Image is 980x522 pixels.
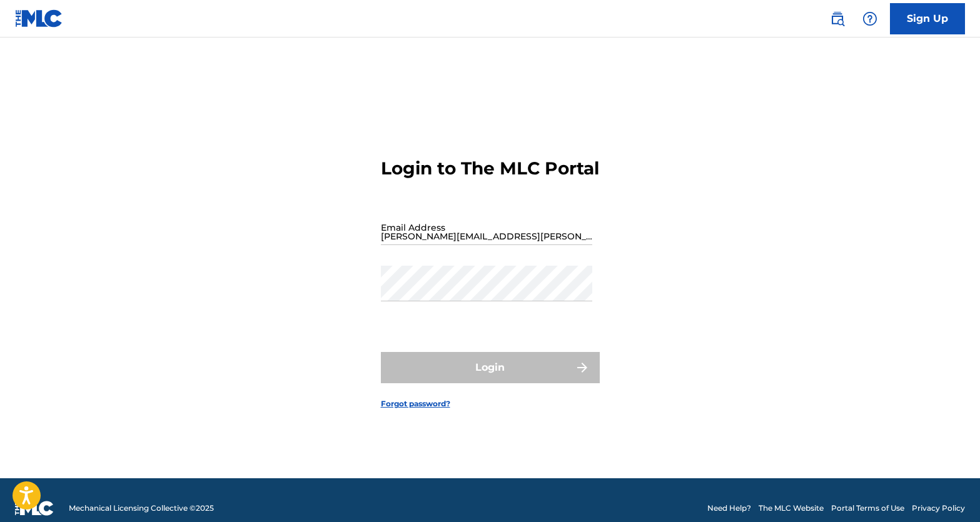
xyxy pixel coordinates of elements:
a: Sign Up [890,3,965,34]
a: Forgot password? [381,398,450,409]
img: MLC Logo [15,9,63,28]
a: Portal Terms of Use [831,503,904,514]
a: Privacy Policy [912,503,965,514]
iframe: Chat Widget [917,462,980,522]
img: search [830,11,845,26]
a: Public Search [825,6,850,31]
a: The MLC Website [759,503,824,514]
span: Mechanical Licensing Collective © 2025 [69,503,214,514]
h3: Login to The MLC Portal [381,158,599,179]
img: logo [15,501,54,516]
div: Help [857,6,882,31]
img: help [862,11,877,26]
a: Need Help? [707,503,751,514]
